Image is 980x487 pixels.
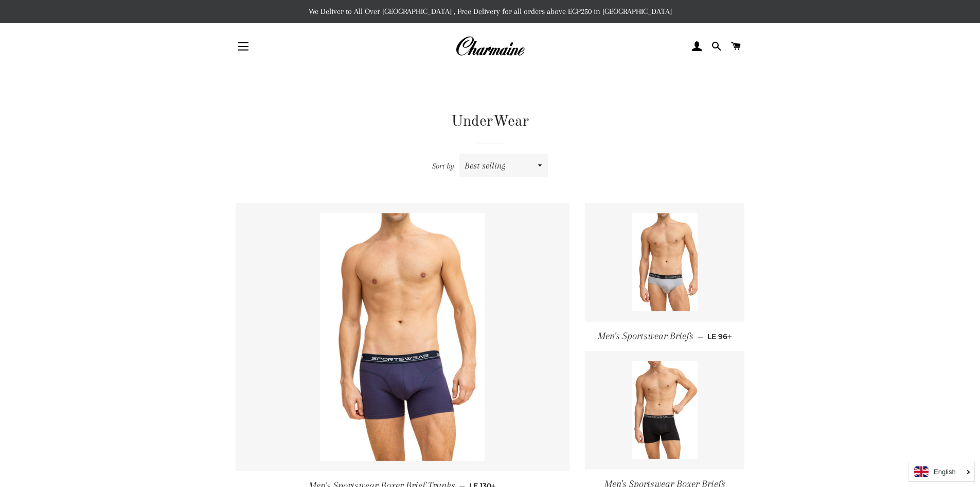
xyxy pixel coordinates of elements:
[598,330,693,342] span: Men's Sportswear Briefs
[914,466,969,477] a: English
[432,161,454,171] span: Sort by
[707,332,732,341] span: LE 96
[934,468,956,475] i: English
[236,111,745,132] h1: UnderWear
[585,322,744,351] a: Men's Sportswear Briefs — LE 96
[455,35,525,58] img: Charmaine Egypt
[698,332,703,341] span: —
